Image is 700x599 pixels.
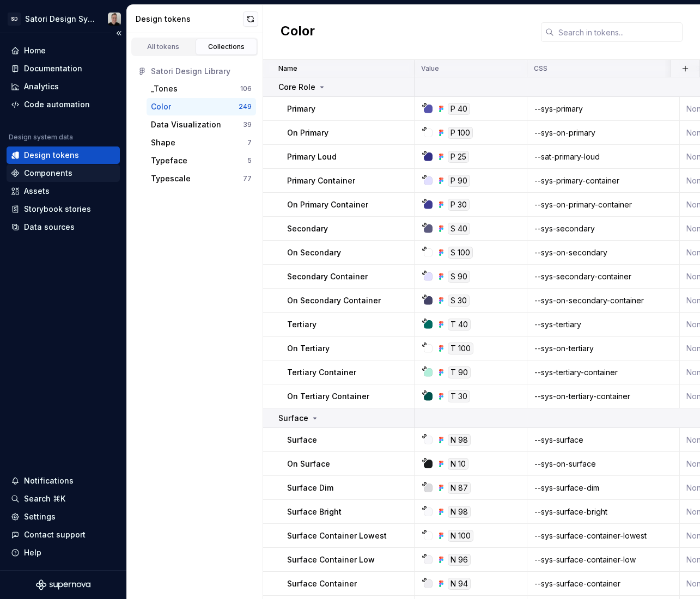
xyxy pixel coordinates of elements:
[278,64,297,73] p: Name
[421,64,439,73] p: Value
[278,413,308,424] p: Surface
[243,120,252,129] div: 39
[24,186,50,197] div: Assets
[448,151,469,163] div: P 25
[528,367,679,378] div: --sys-tertiary-container
[136,14,243,25] div: Design tokens
[24,99,90,110] div: Code automation
[7,42,120,59] a: Home
[24,511,56,522] div: Settings
[151,119,221,130] div: Data Visualization
[7,78,120,95] a: Analytics
[24,63,82,74] div: Documentation
[528,151,679,162] div: --sat-primary-loud
[7,60,120,77] a: Documentation
[7,182,120,200] a: Assets
[448,578,471,590] div: N 94
[448,554,471,566] div: N 96
[528,506,679,517] div: --sys-surface-bright
[147,80,256,97] button: _Tones106
[247,138,252,147] div: 7
[528,435,679,445] div: --sys-surface
[24,547,41,558] div: Help
[448,199,470,211] div: P 30
[151,137,175,148] div: Shape
[108,13,121,26] img: Alan Gornick
[287,578,357,589] p: Surface Container
[147,98,256,115] button: Color249
[528,223,679,234] div: --sys-secondary
[448,482,471,494] div: N 87
[448,343,473,354] div: T 100
[448,434,471,446] div: N 98
[287,367,356,378] p: Tertiary Container
[7,146,120,164] a: Design tokens
[25,14,95,25] div: Satori Design System
[8,13,21,26] div: SD
[528,175,679,186] div: --sys-primary-container
[24,204,91,215] div: Storybook stories
[448,390,470,402] div: T 30
[528,127,679,138] div: --sys-on-primary
[111,26,126,41] button: Collapse sidebar
[528,391,679,402] div: --sys-on-tertiary-container
[448,319,471,331] div: T 40
[36,579,90,590] svg: Supernova Logo
[199,42,254,51] div: Collections
[24,81,59,92] div: Analytics
[287,435,317,445] p: Surface
[7,200,120,218] a: Storybook stories
[287,482,333,493] p: Surface Dim
[151,155,187,166] div: Typeface
[287,103,315,114] p: Primary
[278,82,315,93] p: Core Role
[528,103,679,114] div: --sys-primary
[151,173,191,184] div: Typescale
[24,168,72,179] div: Components
[528,271,679,282] div: --sys-secondary-container
[287,319,316,330] p: Tertiary
[147,134,256,151] button: Shape7
[136,42,191,51] div: All tokens
[287,151,337,162] p: Primary Loud
[9,133,73,142] div: Design system data
[151,66,252,77] div: Satori Design Library
[287,271,368,282] p: Secondary Container
[448,271,470,283] div: S 90
[239,102,252,111] div: 249
[528,459,679,469] div: --sys-on-surface
[528,578,679,589] div: --sys-surface-container
[7,164,120,182] a: Components
[287,391,369,402] p: On Tertiary Container
[24,493,65,504] div: Search ⌘K
[554,22,683,42] input: Search in tokens...
[147,152,256,169] button: Typeface5
[2,7,124,30] button: SDSatori Design SystemAlan Gornick
[287,343,330,354] p: On Tertiary
[7,218,120,236] a: Data sources
[448,295,470,307] div: S 30
[448,127,473,139] div: P 100
[448,366,471,378] div: T 90
[287,295,381,306] p: On Secondary Container
[281,22,315,42] h2: Color
[528,343,679,354] div: --sys-on-tertiary
[24,45,46,56] div: Home
[448,223,470,235] div: S 40
[147,116,256,133] button: Data Visualization39
[24,222,75,233] div: Data sources
[7,96,120,113] a: Code automation
[7,508,120,525] a: Settings
[24,529,86,540] div: Contact support
[7,544,120,561] button: Help
[287,506,342,517] p: Surface Bright
[528,247,679,258] div: --sys-on-secondary
[147,170,256,187] button: Typescale77
[448,506,471,518] div: N 98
